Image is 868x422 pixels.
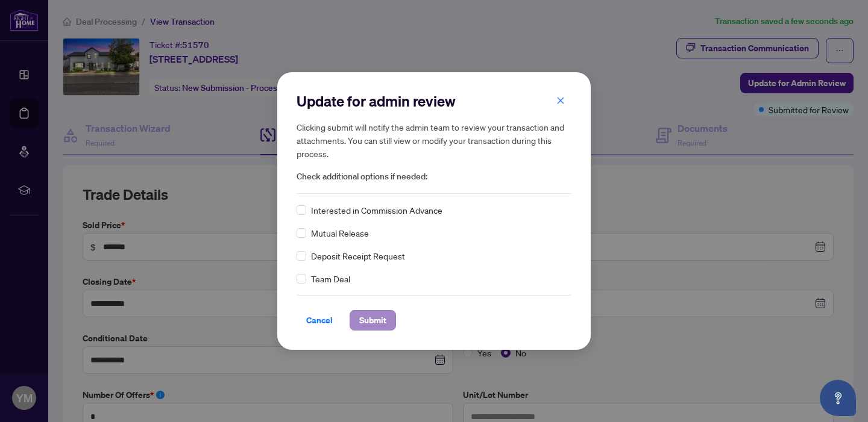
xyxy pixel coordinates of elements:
[556,96,565,105] span: close
[359,311,386,330] span: Submit
[297,170,571,184] span: Check additional options if needed:
[306,311,333,330] span: Cancel
[297,92,571,111] h2: Update for admin review
[350,310,396,330] button: Submit
[311,203,442,217] span: Interested in Commission Advance
[311,272,350,285] span: Team Deal
[311,226,369,240] span: Mutual Release
[820,380,856,416] button: Open asap
[297,120,571,160] h5: Clicking submit will notify the admin team to review your transaction and attachments. You can st...
[297,310,342,330] button: Cancel
[311,249,405,262] span: Deposit Receipt Request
